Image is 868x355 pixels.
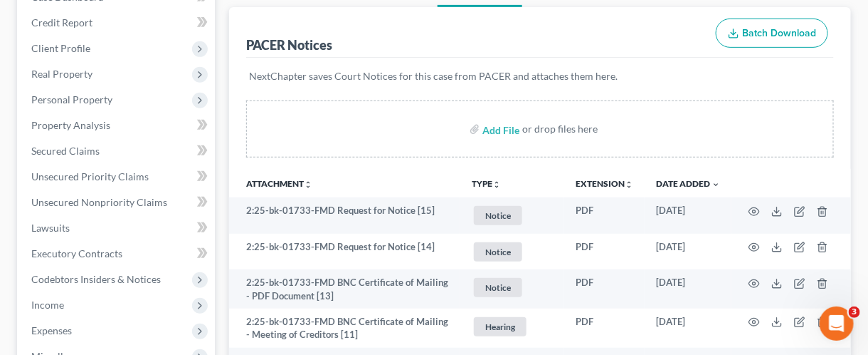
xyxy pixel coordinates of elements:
[742,27,816,39] span: Batch Download
[656,178,720,189] a: Date Added expand_more
[31,16,92,29] span: Credit Report
[645,197,731,234] td: [DATE]
[304,180,312,189] i: unfold_more
[229,309,460,348] td: 2:25-bk-01733-FMD BNC Certificate of Mailing - Meeting of Creditors [11]
[246,178,312,189] a: Attachmentunfold_more
[564,269,645,309] td: PDF
[474,206,522,225] span: Notice
[20,164,215,190] a: Unsecured Priority Claims
[716,19,828,48] button: Batch Download
[20,241,215,267] a: Executory Contracts
[711,180,720,189] i: expand_more
[20,138,215,164] a: Secured Claims
[492,180,501,189] i: unfold_more
[472,315,553,339] a: Hearing
[564,197,645,234] td: PDF
[849,307,860,318] span: 3
[474,242,522,262] span: Notice
[31,196,167,208] span: Unsecured Nonpriority Claims
[31,145,100,157] span: Secured Claims
[20,10,215,36] a: Credit Report
[31,93,112,106] span: Personal Property
[229,197,460,234] td: 2:25-bk-01733-FMD Request for Notice [15]
[31,68,92,80] span: Real Property
[645,309,731,348] td: [DATE]
[472,240,553,264] a: Notice
[246,36,332,53] div: PACER Notices
[229,234,460,270] td: 2:25-bk-01733-FMD Request for Notice [14]
[625,180,633,189] i: unfold_more
[522,122,598,136] div: or drop files here
[20,190,215,215] a: Unsecured Nonpriority Claims
[31,119,110,131] span: Property Analysis
[472,204,553,227] a: Notice
[472,180,501,189] button: TYPEunfold_more
[31,324,72,336] span: Expenses
[249,69,831,83] p: NextChapter saves Court Notices for this case from PACER and attaches them here.
[31,299,64,311] span: Income
[229,269,460,309] td: 2:25-bk-01733-FMD BNC Certificate of Mailing - PDF Document [13]
[20,113,215,138] a: Property Analysis
[31,273,161,285] span: Codebtors Insiders & Notices
[474,317,526,336] span: Hearing
[564,234,645,270] td: PDF
[31,42,90,54] span: Client Profile
[31,247,122,259] span: Executory Contracts
[472,276,553,299] a: Notice
[576,178,633,189] a: Extensionunfold_more
[20,215,215,241] a: Lawsuits
[564,309,645,348] td: PDF
[31,222,70,234] span: Lawsuits
[820,307,854,341] iframe: Intercom live chat
[474,278,522,297] span: Notice
[645,269,731,309] td: [DATE]
[645,234,731,270] td: [DATE]
[31,170,149,182] span: Unsecured Priority Claims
